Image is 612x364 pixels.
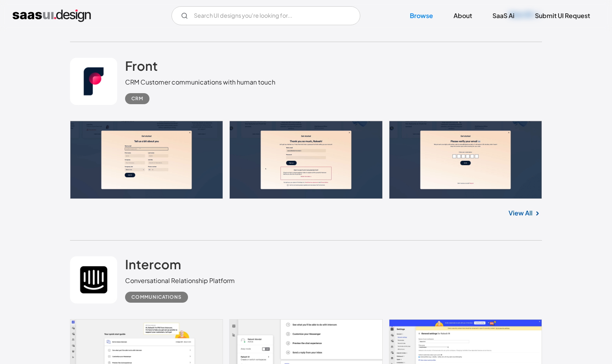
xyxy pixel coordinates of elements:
[125,58,158,74] h2: Front
[171,6,360,25] form: Email Form
[131,94,143,103] div: CRM
[125,256,181,272] h2: Intercom
[509,208,533,218] a: View All
[125,256,181,276] a: Intercom
[125,58,158,77] a: Front
[171,6,360,25] input: Search UI designs you're looking for...
[125,276,235,285] div: Conversational Relationship Platform
[400,7,442,24] a: Browse
[525,7,599,24] a: Submit UI Request
[444,7,481,24] a: About
[131,292,182,302] div: Communications
[125,77,275,87] div: CRM Customer communications with human touch
[13,9,91,22] a: home
[483,7,524,24] a: SaaS Ai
